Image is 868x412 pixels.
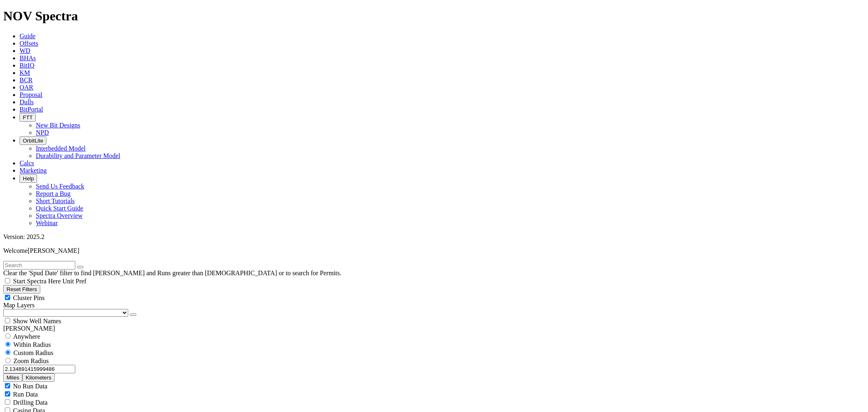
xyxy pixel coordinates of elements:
a: BCR [20,77,33,83]
a: WD [20,47,31,54]
input: Start Spectra Here [5,278,10,283]
a: NPD [36,129,49,136]
a: BitIQ [20,62,34,69]
h1: NOV Spectra [3,9,865,24]
span: Custom Radius [13,349,53,356]
button: Reset Filters [3,285,40,294]
span: Run Data [13,391,38,398]
div: Version: 2025.2 [3,233,865,241]
button: Miles [3,373,22,382]
a: Short Tutorials [36,197,75,204]
a: Send Us Feedback [36,183,84,190]
span: Help [23,175,34,182]
a: Quick Start Guide [36,205,83,212]
span: Anywhere [13,333,40,340]
input: Search [3,261,75,270]
a: Report a Bug [36,190,70,197]
a: Interbedded Model [36,145,85,152]
span: FTT [23,114,33,121]
span: [PERSON_NAME] [28,247,79,254]
span: No Run Data [13,383,47,390]
button: FTT [20,113,36,122]
a: OAR [20,84,33,91]
a: BitPortal [20,106,43,113]
a: Webinar [36,219,58,226]
p: Welcome [3,247,865,254]
span: OrbitLite [23,138,43,144]
span: Unit Pref [62,278,86,285]
span: Start Spectra Here [13,278,61,285]
a: Spectra Overview [36,212,83,219]
button: Kilometers [22,373,55,382]
button: OrbitLite [20,136,46,145]
a: Calcs [20,160,34,167]
a: Guide [20,33,35,39]
span: Drilling Data [13,399,48,406]
span: Map Layers [3,302,35,309]
a: Dulls [20,99,34,105]
a: New Bit Designs [36,122,80,129]
a: Proposal [20,91,42,98]
button: Help [20,174,37,183]
span: Clear the 'Spud Date' filter to find [PERSON_NAME] and Runs greater than [DEMOGRAPHIC_DATA] or to... [3,270,341,276]
div: [PERSON_NAME] [3,325,865,332]
span: Show Well Names [13,318,61,324]
span: Zoom Radius [13,357,49,364]
a: Durability and Parameter Model [36,152,120,159]
a: Marketing [20,167,47,174]
span: Within Radius [13,341,51,348]
a: BHAs [20,55,36,61]
input: 0.0 [3,365,75,373]
a: KM [20,69,30,76]
a: Offsets [20,40,38,47]
span: Cluster Pins [13,294,45,301]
